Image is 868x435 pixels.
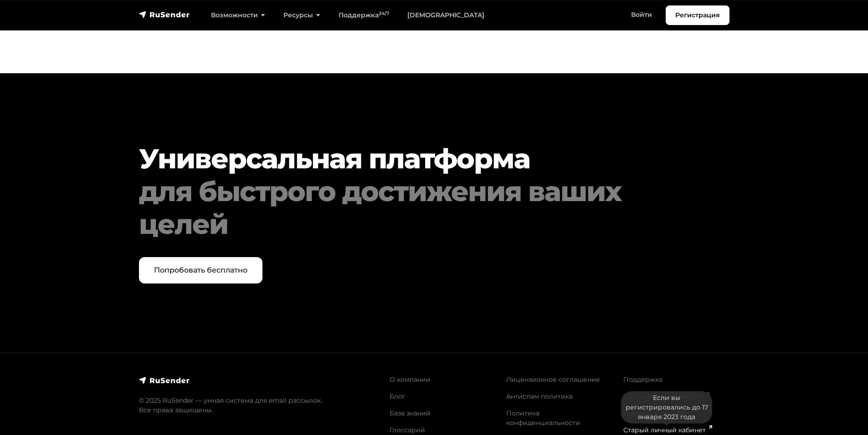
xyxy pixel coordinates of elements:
[623,375,663,384] a: Поддержка
[506,392,573,400] a: Антиспам политика
[139,10,190,19] img: RuSender
[329,6,398,25] a: Поддержка24/7
[274,6,329,25] a: Ресурсы
[390,375,431,384] a: О компании
[139,396,379,415] p: © 2025 RuSender — умная система для email рассылок. Все права защищены.
[506,375,600,384] a: Лицензионное соглашение
[202,6,274,25] a: Возможности
[390,392,406,400] a: Блог
[621,391,712,424] div: Если вы регистрировались до 17 января 2023 года
[622,5,661,24] a: Войти
[390,426,425,434] a: Глоссарий
[398,6,493,25] a: [DEMOGRAPHIC_DATA]
[506,409,580,427] a: Политика конфиденциальности
[139,175,679,241] div: для быстрого достижения ваших целей
[139,257,262,283] a: Попробовать бесплатно
[379,10,389,16] sup: 24/7
[666,5,729,25] a: Регистрация
[139,142,679,241] h2: Универсальная платформа
[390,409,431,417] a: База знаний
[623,426,711,434] a: Старый личный кабинет
[139,376,190,385] img: RuSender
